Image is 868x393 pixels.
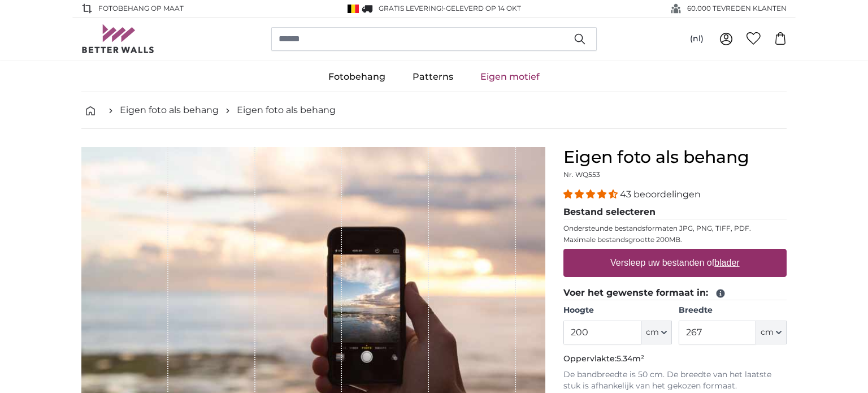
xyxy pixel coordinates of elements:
span: cm [761,327,774,338]
span: 43 beoordelingen [620,189,701,200]
span: FOTOBEHANG OP MAAT [98,3,184,14]
span: Nr. WQ553 [563,170,600,179]
span: 4.40 stars [563,189,620,200]
button: cm [756,321,787,344]
p: Ondersteunde bestandsformaten JPG, PNG, TIFF, PDF. [563,224,787,233]
span: - [443,4,521,12]
span: cm [646,327,659,338]
p: De bandbreedte is 50 cm. De breedte van het laatste stuk is afhankelijk van het gekozen formaat. [563,369,787,392]
h1: Eigen foto als behang [563,147,787,167]
label: Breedte [679,305,787,316]
a: Eigen foto als behang [120,103,219,117]
a: Eigen motief [467,62,553,92]
span: Geleverd op 14 okt [446,4,521,12]
a: Eigen foto als behang [237,103,336,117]
p: Maximale bestandsgrootte 200MB. [563,235,787,244]
a: Patterns [399,62,467,92]
legend: Bestand selecteren [563,205,787,219]
label: Hoogte [563,305,671,316]
button: (nl) [681,29,713,49]
button: cm [641,321,672,344]
img: Betterwalls [81,24,155,53]
span: 5.34m² [617,353,644,364]
a: Fotobehang [315,62,399,92]
img: België [348,5,359,13]
span: 60.000 TEVREDEN KLANTEN [687,3,787,14]
p: Oppervlakte: [563,353,787,365]
legend: Voer het gewenste formaat in: [563,286,787,300]
nav: breadcrumbs [81,92,787,129]
span: GRATIS levering! [379,4,443,12]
